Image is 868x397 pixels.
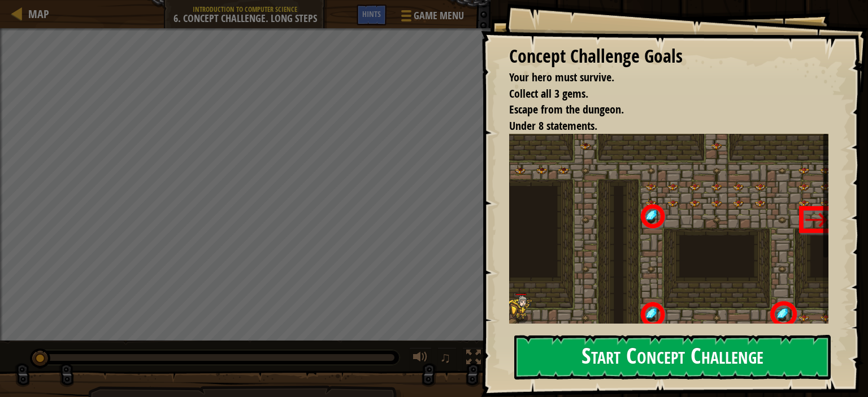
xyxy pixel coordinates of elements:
[509,43,828,69] div: Concept Challenge Goals
[514,335,831,379] button: Start Concept Challenge
[409,347,432,370] button: Adjust volume
[509,86,588,101] span: Collect all 3 gems.
[509,69,614,85] span: Your hero must survive.
[495,102,826,118] li: Escape from the dungeon.
[440,349,451,366] span: ♫
[392,5,471,31] button: Game Menu
[509,102,624,117] span: Escape from the dungeon.
[495,69,826,86] li: Your hero must survive.
[414,8,464,23] span: Game Menu
[495,86,826,102] li: Collect all 3 gems.
[362,8,381,19] span: Hints
[437,347,457,370] button: ♫
[23,6,49,21] a: Map
[509,118,597,133] span: Under 8 statements.
[495,118,826,134] li: Under 8 statements.
[462,347,485,370] button: Toggle fullscreen
[509,134,837,342] img: Asses2
[28,6,49,21] span: Map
